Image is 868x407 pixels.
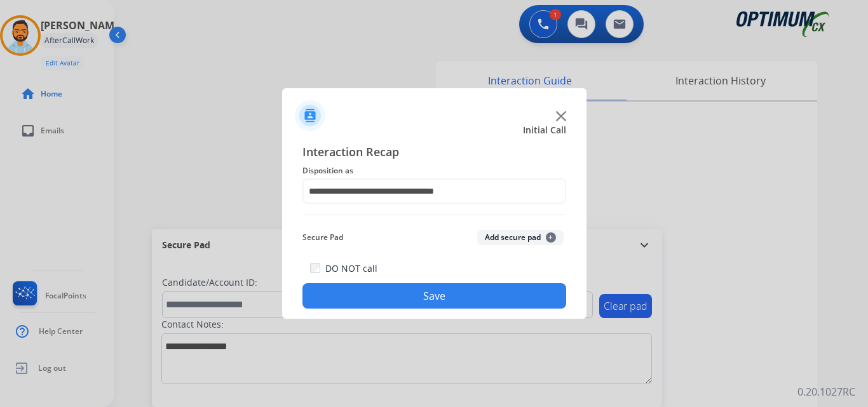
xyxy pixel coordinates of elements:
span: Initial Call [523,124,566,137]
span: Secure Pad [302,230,343,245]
span: + [546,232,556,243]
span: Disposition as [302,163,566,178]
img: contactIcon [295,100,325,131]
button: Add secure pad+ [477,230,564,245]
span: Interaction Recap [302,143,566,163]
p: 0.20.1027RC [797,384,855,399]
button: Save [302,283,566,309]
img: contact-recap-line.svg [302,214,566,215]
label: DO NOT call [325,262,377,275]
